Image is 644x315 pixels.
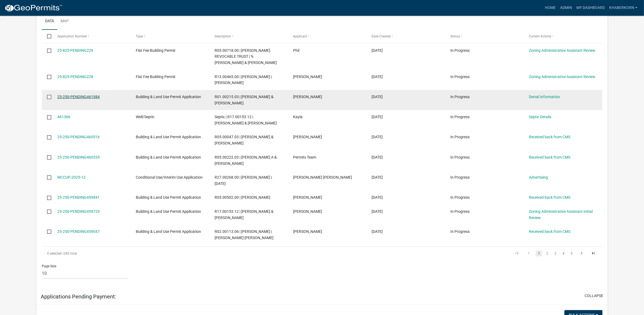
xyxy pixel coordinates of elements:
[372,75,383,79] span: 08/11/2025
[136,48,175,53] span: Flat Fee Building Permit
[136,115,155,119] span: Well/Septic
[215,48,277,65] span: R05.00718.00 | LINDA KOPECKY REVOCABLE TRUST | % STEPHEN L & LINDA F KOPECKY
[372,155,383,159] span: 08/06/2025
[450,135,470,139] span: In Progress
[293,209,322,214] span: Ashley Riley
[57,175,86,179] a: WCCUP-2025-12
[293,34,307,38] span: Applicant
[215,195,270,200] span: R05.00502.00 | GINA MARIE KORF
[585,293,603,299] button: collapse
[529,48,595,53] a: Zoning Administrative Assistant Review
[293,48,299,53] span: Phil
[131,30,209,43] datatable-header-cell: Type
[512,250,522,256] a: go to first page
[293,115,303,119] span: Kayla
[136,209,201,214] span: Building & Land Use Permit Application
[445,30,524,43] datatable-header-cell: Status
[209,30,288,43] datatable-header-cell: Description
[536,250,542,256] a: 1
[450,115,470,119] span: In Progress
[215,155,277,166] span: R05.00222.03 | THOMAS A & KAY M HALLBERG
[529,75,595,79] a: Zoning Administrative Assistant Review
[293,135,322,139] span: Lucas Youngsma
[215,75,272,85] span: R13.00465.00 | TODD M HUGHLEY | MONICA E ZURN
[52,30,131,43] datatable-header-cell: Application Number
[372,48,383,53] span: 08/11/2025
[551,249,559,258] li: page 3
[57,34,87,38] span: Application Number
[372,135,383,139] span: 08/07/2025
[57,95,100,99] a: 25-250-PENDING461984
[47,252,64,255] span: 0 selected /
[136,155,201,159] span: Building & Land Use Permit Application
[535,249,543,258] li: page 1
[607,3,640,13] a: khaberkorn
[136,75,175,79] span: Flat Fee Building Permit
[215,175,272,186] span: R27.00268.00 | Hunter Kapple | 08/07/2025
[450,48,470,53] span: In Progress
[136,195,201,200] span: Building & Land Use Permit Application
[450,175,470,179] span: In Progress
[57,209,100,214] a: 25-250-PENDING459725
[450,155,470,159] span: In Progress
[288,30,366,43] datatable-header-cell: Applicant
[450,195,470,200] span: In Progress
[559,249,567,258] li: page 4
[215,209,274,220] span: R17.00153.12 | RUSSELL & ASHLEY RILEY
[293,155,316,159] span: Permits Team
[529,195,570,200] a: Received back from CMS
[450,75,470,79] span: In Progress
[450,95,470,99] span: In Progress
[529,229,570,234] a: Received back from CMS
[529,155,570,159] a: Received back from CMS
[450,209,470,214] span: In Progress
[372,209,383,214] span: 08/05/2025
[42,247,264,260] div: 285 total
[293,229,322,234] span: Luke Kreofsky
[450,34,460,38] span: Status
[543,249,551,258] li: page 2
[57,155,100,159] a: 25-250-PENDING460335
[136,95,201,99] span: Building & Land Use Permit Application
[524,250,534,256] a: go to previous page
[544,250,550,256] a: 2
[576,250,587,256] a: go to next page
[293,175,352,179] span: Adam Michael Dalton
[57,135,100,139] a: 25-250-PENDING460516
[57,13,72,30] a: Map
[529,135,570,139] a: Received back from CMS
[42,30,52,43] datatable-header-cell: Select
[41,293,116,300] h5: Applications Pending Payment:
[450,229,470,234] span: In Progress
[372,195,383,200] span: 08/06/2025
[215,95,274,105] span: R01.00215.03 | MICHAEL L & SHIRLEY A MANTHEI
[136,34,143,38] span: Type
[588,250,599,256] a: go to last page
[366,30,445,43] datatable-header-cell: Date Created
[57,115,70,119] a: 461366
[560,250,567,256] a: 4
[372,115,383,119] span: 08/08/2025
[529,115,551,119] a: Septic Details
[574,3,607,13] a: My Dashboard
[372,229,383,234] span: 08/04/2025
[372,95,383,99] span: 08/11/2025
[293,195,322,200] span: Michael T Sholing
[57,75,93,79] a: 25-825-PENDING228
[372,175,383,179] span: 08/06/2025
[568,250,575,256] a: 5
[57,229,100,234] a: 25-250-PENDING459047
[57,48,93,53] a: 25-825-PENDING229
[293,95,322,99] span: Shirley Manthei
[136,135,201,139] span: Building & Land Use Permit Application
[529,209,593,220] a: Zoning Administrative Assistant Initial Review
[136,175,203,179] span: Conditional Use/Interim Use Application
[529,95,560,99] a: Denial Information
[42,13,57,30] a: Data
[215,115,277,125] span: Septic | R17.00153.12 | RUSSELL & ASHLEY RILEY
[215,135,274,145] span: R05.00047.03 | LUCAS & CARISSA YOUNGSMA
[558,3,574,13] a: Admin
[136,229,201,234] span: Building & Land Use Permit Application
[567,249,576,258] li: page 5
[529,34,551,38] span: Current Activity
